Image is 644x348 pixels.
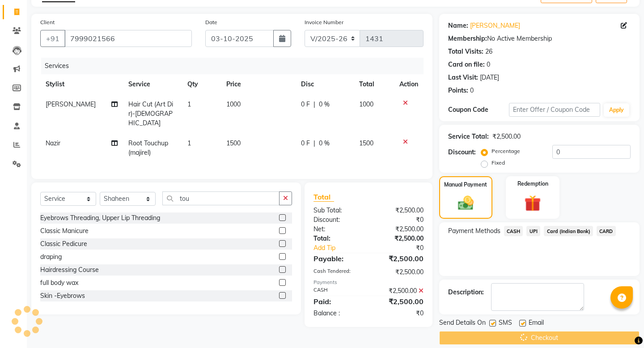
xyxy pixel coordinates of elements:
[448,148,476,157] div: Discount:
[439,318,486,329] span: Send Details On
[40,30,65,47] button: +91
[517,180,548,188] label: Redemption
[187,139,191,147] span: 1
[41,58,430,74] div: Services
[487,60,490,69] div: 0
[492,132,521,141] div: ₹2,500.00
[46,100,96,108] span: [PERSON_NAME]
[64,30,192,47] input: Search by Name/Mobile/Email/Code
[128,100,173,127] span: Hair Cut (Art Dir)-[DEMOGRAPHIC_DATA]
[448,73,478,82] div: Last Visit:
[394,74,424,94] th: Action
[604,103,629,117] button: Apply
[369,267,430,277] div: ₹2,500.00
[40,74,123,94] th: Stylist
[369,225,430,234] div: ₹2,500.00
[491,159,505,167] label: Fixed
[379,243,430,253] div: ₹0
[448,21,468,30] div: Name:
[40,213,160,223] div: Eyebrows Threading, Upper Lip Threading
[40,291,85,301] div: Skin -Eyebrows
[205,18,217,26] label: Date
[369,206,430,215] div: ₹2,500.00
[307,225,369,234] div: Net:
[453,194,479,212] img: _cash.svg
[46,139,60,147] span: Nazir
[162,191,280,205] input: Search or Scan
[226,100,241,108] span: 1000
[40,252,62,262] div: draping
[314,192,334,202] span: Total
[448,105,509,115] div: Coupon Code
[544,226,593,236] span: Card (Indian Bank)
[369,296,430,307] div: ₹2,500.00
[307,234,369,243] div: Total:
[359,100,373,108] span: 1000
[491,147,520,155] label: Percentage
[307,309,369,318] div: Balance :
[307,243,379,253] a: Add Tip
[448,60,485,69] div: Card on file:
[307,206,369,215] div: Sub Total:
[314,279,424,286] div: Payments
[448,47,483,56] div: Total Visits:
[448,86,468,95] div: Points:
[305,18,343,26] label: Invoice Number
[354,74,394,94] th: Total
[296,74,354,94] th: Disc
[226,139,241,147] span: 1500
[40,278,78,288] div: full body wax
[369,215,430,225] div: ₹0
[319,139,330,148] span: 0 %
[448,34,631,43] div: No Active Membership
[519,193,546,214] img: _gift.svg
[369,253,430,264] div: ₹2,500.00
[470,21,520,30] a: [PERSON_NAME]
[448,34,487,43] div: Membership:
[359,139,373,147] span: 1500
[40,265,99,275] div: Hairdressing Course
[314,139,315,148] span: |
[504,226,523,236] span: CASH
[509,103,600,117] input: Enter Offer / Coupon Code
[319,100,330,109] span: 0 %
[369,234,430,243] div: ₹2,500.00
[40,226,89,236] div: Classic Manicure
[307,296,369,307] div: Paid:
[314,100,315,109] span: |
[529,318,544,329] span: Email
[485,47,492,56] div: 26
[470,86,474,95] div: 0
[301,139,310,148] span: 0 F
[128,139,168,157] span: Root Touchup (majirel)
[448,132,489,141] div: Service Total:
[301,100,310,109] span: 0 F
[307,286,369,296] div: CASH
[369,309,430,318] div: ₹0
[307,215,369,225] div: Discount:
[307,267,369,277] div: Cash Tendered:
[182,74,221,94] th: Qty
[187,100,191,108] span: 1
[499,318,512,329] span: SMS
[448,288,484,297] div: Description:
[221,74,295,94] th: Price
[597,226,616,236] span: CARD
[526,226,540,236] span: UPI
[40,18,55,26] label: Client
[480,73,499,82] div: [DATE]
[448,226,500,236] span: Payment Methods
[40,239,87,249] div: Classic Pedicure
[123,74,182,94] th: Service
[307,253,369,264] div: Payable:
[369,286,430,296] div: ₹2,500.00
[444,181,487,189] label: Manual Payment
